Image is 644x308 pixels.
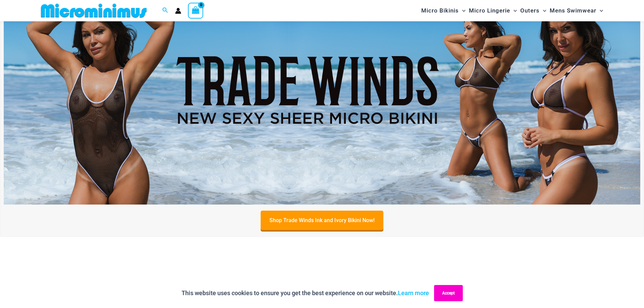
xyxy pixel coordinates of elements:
[520,2,540,19] span: Outers
[420,2,467,19] a: Micro BikinisMenu ToggleMenu Toggle
[519,2,548,19] a: OutersMenu ToggleMenu Toggle
[175,8,181,14] a: Account icon link
[182,288,429,298] p: This website uses cookies to ensure you get the best experience on our website.
[419,1,606,20] nav: Site Navigation
[459,2,466,19] span: Menu Toggle
[162,6,168,15] a: Search icon link
[261,211,383,230] a: Shop Trade Winds Ink and Ivory Bikini Now!
[421,2,459,19] span: Micro Bikinis
[434,285,463,301] button: Accept
[188,3,204,18] a: View Shopping Cart, empty
[469,2,510,19] span: Micro Lingerie
[550,2,596,19] span: Mens Swimwear
[548,2,605,19] a: Mens SwimwearMenu ToggleMenu Toggle
[467,2,519,19] a: Micro LingerieMenu ToggleMenu Toggle
[596,2,603,19] span: Menu Toggle
[398,289,429,297] a: Learn more
[540,2,546,19] span: Menu Toggle
[38,3,149,18] img: MM SHOP LOGO FLAT
[43,278,601,292] h2: Welcome to Microminimus, the home of the micro bikini.
[510,2,517,19] span: Menu Toggle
